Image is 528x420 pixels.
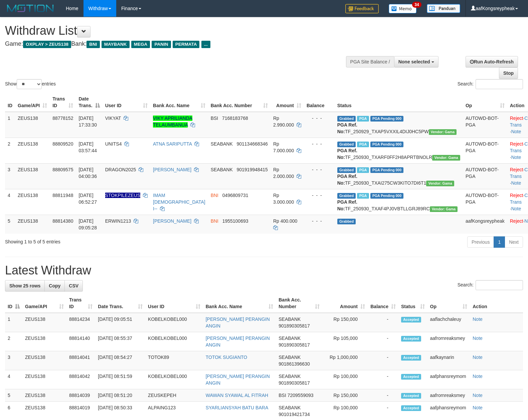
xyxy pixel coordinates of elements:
[52,116,73,121] span: 88778152
[307,192,332,199] div: - - -
[429,129,457,135] span: Vendor URL: https://trx31.1velocity.biz
[427,389,470,402] td: aafrornreaksmey
[279,380,310,386] span: Copy 901890305817 to clipboard
[211,193,218,198] span: BNI
[78,218,97,230] span: [DATE] 09:05:28
[322,294,368,313] th: Amount: activate to sort column ascending
[322,370,368,389] td: Rp 100,000
[304,93,335,112] th: Balance
[145,294,203,313] th: User ID: activate to sort column ascending
[337,167,356,173] span: Grabbed
[150,93,208,112] th: Bank Acc. Name: activate to sort column ascending
[5,93,15,112] th: ID
[398,59,430,64] span: None selected
[273,167,294,179] span: Rp 2.000.000
[279,336,301,341] span: SEABANK
[273,193,294,205] span: Rp 3.000.000
[78,141,97,153] span: [DATE] 03:57:44
[463,138,507,163] td: AUTOWD-BOT-PGA
[95,313,145,332] td: [DATE] 09:05:51
[5,3,56,13] img: MOTION_logo.png
[15,112,50,138] td: ZEUS138
[432,155,460,161] span: Vendor URL: https://trx31.1velocity.biz
[206,393,268,398] a: WAWAN SYAWAL AL FITRAH
[52,218,73,224] span: 88814380
[398,294,427,313] th: Status: activate to sort column ascending
[95,332,145,351] td: [DATE] 08:55:37
[357,142,369,147] span: Marked by aafkaynarin
[15,138,50,163] td: ZEUS138
[279,412,310,417] span: Copy 901019421734 to clipboard
[427,294,470,313] th: Op: activate to sort column ascending
[78,193,97,205] span: [DATE] 06:52:27
[86,41,100,48] span: BNI
[401,336,421,342] span: Accepted
[5,280,45,291] a: Show 25 rows
[511,129,521,134] a: Note
[307,141,332,147] div: - - -
[337,199,357,211] b: PGA Ref. No:
[5,112,15,138] td: 1
[510,141,523,147] a: Reject
[9,283,40,288] span: Show 25 rows
[206,374,270,386] a: [PERSON_NAME] PERANGIN ANGIN
[357,193,369,199] span: Marked by aafsreyleap
[105,116,121,121] span: VIKYAT
[236,141,268,147] span: Copy 901134668346 to clipboard
[335,138,463,163] td: TF_250930_TXARF0FF2H8APRTBNOLR
[153,116,192,128] a: VIKY APRILIANDA TELAUMBANUA
[22,332,66,351] td: ZEUS138
[105,167,136,172] span: DRAGON2025
[15,189,50,215] td: ZEUS138
[66,389,95,402] td: 88814039
[322,351,368,370] td: Rp 1,000,000
[17,79,42,89] select: Showentries
[427,332,470,351] td: aafrornreaksmey
[394,56,438,67] button: None selected
[337,116,356,122] span: Grabbed
[476,79,523,89] input: Search:
[5,138,15,163] td: 2
[22,294,66,313] th: Game/API: activate to sort column ascending
[206,405,269,410] a: SYARLIANSYAH BATU BARA
[22,370,66,389] td: ZEUS138
[476,280,523,290] input: Search:
[345,4,379,13] img: Feedback.jpg
[335,163,463,189] td: TF_250930_TXAI275CW3KITO7DI6T1
[273,141,294,153] span: Rp 7.000.000
[470,294,523,313] th: Action
[5,264,523,277] h1: Latest Withdraw
[15,215,50,234] td: ZEUS138
[346,56,394,67] div: PGA Site Balance /
[22,351,66,370] td: ZEUS138
[368,332,398,351] td: -
[145,370,203,389] td: KOBELKOBEL000
[307,218,332,224] div: - - -
[95,294,145,313] th: Date Trans.: activate to sort column ascending
[368,294,398,313] th: Balance: activate to sort column ascending
[337,219,356,224] span: Grabbed
[368,389,398,402] td: -
[337,148,357,160] b: PGA Ref. No:
[52,167,73,172] span: 88809575
[203,294,276,313] th: Bank Acc. Name: activate to sort column ascending
[412,2,421,8] span: 34
[473,374,483,379] a: Note
[211,167,233,172] span: SEABANK
[279,393,286,398] span: BSI
[211,141,233,147] span: SEABANK
[5,79,56,89] label: Show entries
[78,116,97,128] span: [DATE] 17:33:30
[322,332,368,351] td: Rp 105,000
[337,142,356,147] span: Grabbed
[15,93,50,112] th: Game/API: activate to sort column ascending
[5,163,15,189] td: 3
[145,313,203,332] td: KOBELKOBEL000
[66,351,95,370] td: 88814041
[473,405,483,410] a: Note
[15,163,50,189] td: ZEUS138
[473,336,483,341] a: Note
[370,142,404,147] span: PGA Pending
[222,218,248,224] span: Copy 1955100693 to clipboard
[279,317,301,322] span: SEABANK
